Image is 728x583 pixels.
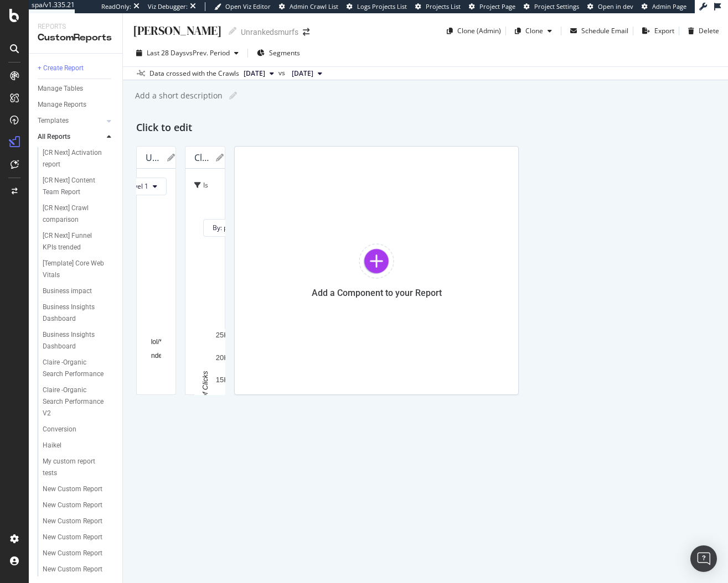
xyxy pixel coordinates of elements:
[347,2,407,11] a: Logs Projects List
[642,2,686,11] a: Admin Page
[43,285,92,297] div: Business impact
[43,175,107,198] div: [CR Next] Content Team Report
[149,69,239,79] div: Data crossed with the Crawls
[303,28,309,36] div: arrow-right-arrow-left
[699,26,719,35] div: Delete
[43,147,106,170] div: [CR Next] Activation report
[146,204,559,332] svg: A chart.
[652,2,686,11] span: Admin Page
[194,152,210,163] div: Clicks by pagetype Level 1
[134,90,223,101] div: Add a short description
[43,301,106,325] div: Business Insights Dashboard
[38,131,104,143] a: All Reports
[43,230,115,253] a: [CR Next] Funnel KPIs trended
[43,499,115,511] a: New Custom Report
[146,152,162,163] div: URLs Crawled by Segments
[43,230,107,253] div: [CR Next] Funnel KPIs trended
[292,69,313,79] span: 2025 Jul. 14th
[43,384,115,419] a: Claire -Organic Search Performance V2
[43,516,102,527] div: New Custom Report
[525,26,543,35] div: Clone
[534,2,579,11] span: Project Settings
[101,2,131,11] div: ReadOnly:
[43,285,115,297] a: Business impact
[43,516,115,527] a: New Custom Report
[43,456,115,479] a: My custom report tests
[43,424,115,435] a: Conversion
[136,119,715,137] div: Click to edit
[598,2,633,11] span: Open in dev
[136,119,192,137] h2: Click to edit
[457,26,501,35] div: Clone (Admin)
[357,2,407,11] span: Logs Projects List
[43,258,115,281] a: [Template] Core Web Vitals
[442,22,501,40] button: Clone (Admin)
[38,99,115,111] a: Manage Reports
[143,351,170,361] span: skindex/*
[290,2,338,11] span: Admin Crawl List
[43,424,76,435] div: Conversion
[43,301,115,325] a: Business Insights Dashboard
[38,83,115,95] a: Manage Tables
[38,115,104,127] a: Templates
[214,2,271,11] a: Open Viz Editor
[194,329,607,470] svg: A chart.
[43,384,109,419] div: Claire -Organic Search Performance V2
[43,532,102,543] div: New Custom Report
[43,329,115,352] a: Business Insights Dashboard
[43,483,115,495] a: New Custom Report
[229,27,236,35] i: Edit report name
[638,22,674,40] button: Export
[151,337,162,347] span: lol/*
[469,2,515,11] a: Project Page
[524,2,579,11] a: Project Settings
[43,532,115,543] a: New Custom Report
[43,456,105,479] div: My custom report tests
[241,27,298,38] div: Unrankedsmurfs
[43,548,102,559] div: New Custom Report
[38,22,113,32] div: Reports
[43,564,115,575] a: New Custom Report
[38,115,69,127] div: Templates
[186,48,230,58] span: vs Prev. Period
[426,2,461,11] span: Projects List
[38,131,70,143] div: All Reports
[312,288,442,298] div: Add a Component to your Report
[415,2,461,11] a: Projects List
[43,357,115,380] a: Claire -Organic Search Performance
[278,68,287,78] span: vs
[38,63,84,74] div: + Create Report
[654,26,674,35] div: Export
[225,2,271,11] span: Open Viz Editor
[43,202,106,226] div: [CR Next] Crawl comparison
[147,48,186,58] span: Last 28 Days
[43,258,106,281] div: [Template] Core Web Vitals
[213,223,276,232] span: By: pagetype Level 1
[269,48,300,58] span: Segments
[239,67,278,80] button: [DATE]
[38,63,115,74] a: + Create Report
[43,440,115,451] a: Haikel
[581,26,628,35] div: Schedule Email
[279,2,338,11] a: Admin Crawl List
[38,83,83,95] div: Manage Tables
[510,22,556,40] button: Clone
[136,146,176,395] div: URLs Crawled by SegmentsBy: pagetype Level 1A chart.lol/*skindex/*
[566,22,628,40] button: Schedule Email
[43,499,102,511] div: New Custom Report
[690,545,717,572] div: Open Intercom Messenger
[132,22,222,39] div: [PERSON_NAME]
[43,357,108,380] div: Claire -Organic Search Performance
[43,175,115,198] a: [CR Next] Content Team Report
[43,202,115,226] a: [CR Next] Crawl comparison
[43,548,115,559] a: New Custom Report
[287,67,327,80] button: [DATE]
[203,219,294,237] button: By: pagetype Level 1
[43,147,115,170] a: [CR Next] Activation report
[479,2,515,11] span: Project Page
[229,92,237,100] i: Edit report name
[43,329,106,352] div: Business Insights Dashboard
[43,483,102,495] div: New Custom Report
[38,32,113,44] div: CustomReports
